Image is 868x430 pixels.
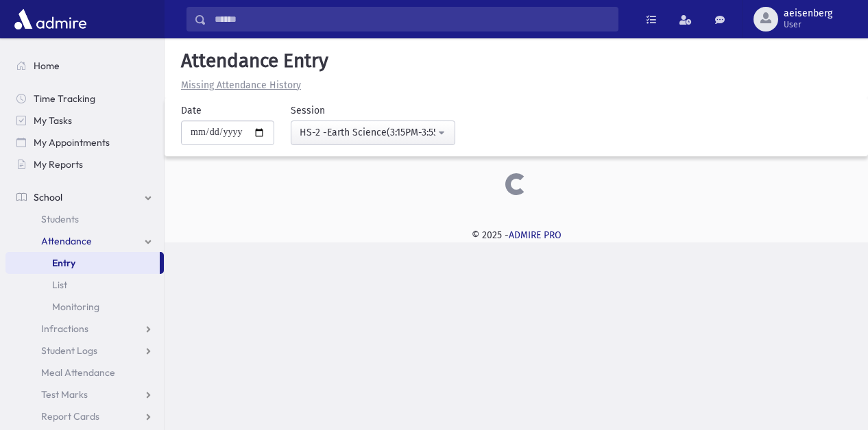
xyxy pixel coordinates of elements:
[34,60,60,72] span: Home
[784,19,832,30] span: User
[5,340,164,362] a: Student Logs
[291,121,455,145] button: HS-2 -Earth Science(3:15PM-3:55PM)
[300,125,435,140] div: HS-2 -Earth Science(3:15PM-3:55PM)
[5,318,164,340] a: Infractions
[5,230,164,252] a: Attendance
[41,366,115,379] span: Meal Attendance
[5,131,164,153] a: My Appointments
[34,92,95,105] span: Time Tracking
[34,191,62,203] span: School
[34,136,110,149] span: My Appointments
[176,49,857,73] h5: Attendance Entry
[291,103,325,118] label: Session
[5,296,164,318] a: Monitoring
[5,55,164,77] a: Home
[52,279,67,291] span: List
[41,410,99,422] span: Report Cards
[5,208,164,230] a: Students
[34,114,72,127] span: My Tasks
[41,235,92,247] span: Attendance
[181,79,301,91] u: Missing Attendance History
[5,186,164,208] a: School
[5,153,164,175] a: My Reports
[206,7,618,31] input: Search
[5,88,164,110] a: Time Tracking
[181,103,202,118] label: Date
[5,383,164,405] a: Test Marks
[5,252,160,274] a: Entry
[52,257,75,269] span: Entry
[176,79,301,91] a: Missing Attendance History
[41,213,79,225] span: Students
[52,301,99,313] span: Monitoring
[784,8,832,19] span: aeisenberg
[34,158,83,170] span: My Reports
[186,228,846,242] div: © 2025 -
[5,405,164,427] a: Report Cards
[41,322,88,335] span: Infractions
[41,388,88,401] span: Test Marks
[5,274,164,296] a: List
[5,362,164,383] a: Meal Attendance
[5,110,164,131] a: My Tasks
[11,5,90,33] img: AdmirePro
[41,344,97,357] span: Student Logs
[509,229,562,241] a: ADMIRE PRO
